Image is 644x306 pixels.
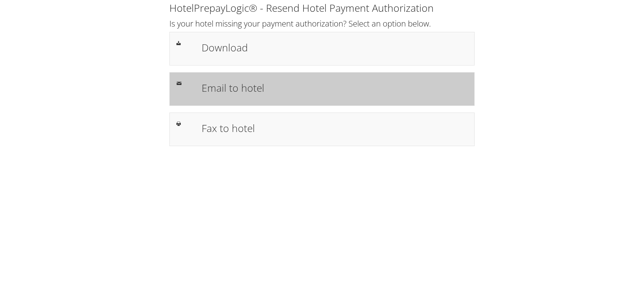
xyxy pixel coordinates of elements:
h1: HotelPrepayLogic® - Resend Hotel Payment Authorization [169,1,475,15]
h1: Email to hotel [202,80,468,95]
a: Download [169,32,475,65]
h1: Download [202,40,468,55]
a: Fax to hotel [169,113,475,146]
a: Email to hotel [169,72,475,106]
h2: Is your hotel missing your payment authorization? Select an option below. [169,18,475,29]
h1: Fax to hotel [202,121,468,136]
